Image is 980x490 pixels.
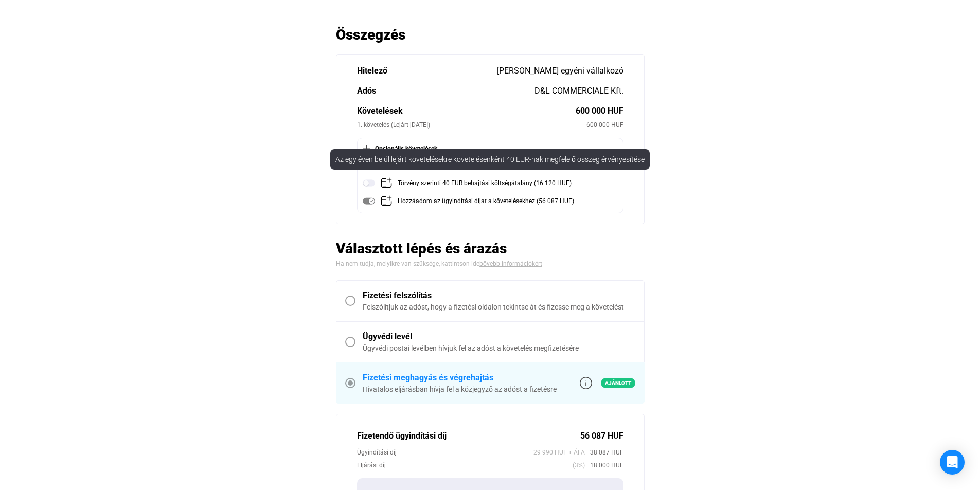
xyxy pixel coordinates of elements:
div: Hozzáadom az ügyindítási díjat a követelésekhez (56 087 HUF) [398,195,574,208]
div: [PERSON_NAME] egyéni vállalkozó [497,65,623,77]
h2: Választott lépés és árazás [336,240,645,258]
div: Adós [357,85,534,97]
div: Felszólítjuk az adóst, hogy a fizetési oldalon tekintse át és fizesse meg a követelést [363,302,635,312]
div: Ügyindítási díj [357,447,533,458]
img: toggle-off [363,177,375,189]
div: 56 087 HUF [580,430,623,442]
div: 600 000 HUF [586,120,623,130]
div: Törvény szerinti 40 EUR behajtási költségátalány (16 120 HUF) [398,177,572,190]
span: 29 990 HUF + ÁFA [533,447,585,458]
div: Követelések [357,105,576,117]
div: Eljárási díj [357,460,573,470]
div: Ügyvédi levél [363,331,635,343]
div: 1. követelés (Lejárt [DATE]) [357,120,586,130]
div: Fizetendő ügyindítási díj [357,430,580,442]
div: Hivatalos eljárásban hívja fel a közjegyző az adóst a fizetésre [363,384,557,394]
img: toggle-on-disabled [363,195,375,207]
div: Ügyvédi postai levélben hívjuk fel az adóst a követelés megfizetésére [363,343,635,353]
h2: Összegzés [336,26,645,44]
div: 600 000 HUF [576,105,623,117]
div: D&L COMMERCIALE Kft. [534,85,623,97]
img: add-claim [380,195,393,207]
div: Fizetési meghagyás és végrehajtás [363,372,557,384]
span: (3%) [573,460,585,470]
div: Az egy éven belül lejárt követelésekre követelésenként 40 EUR-nak megfelelő összeg érvényesítése [330,149,650,170]
span: Ajánlott [601,378,635,388]
a: bővebb információkért [479,260,542,267]
div: Hitelező [357,65,497,77]
span: Ha nem tudja, melyikre van szüksége, kattintson ide [336,260,479,267]
span: 18 000 HUF [585,460,623,470]
div: Open Intercom Messenger [940,450,965,475]
div: Fizetési felszólítás [363,289,635,302]
span: 38 087 HUF [585,447,623,458]
a: info-grey-outlineAjánlott [580,377,635,389]
img: info-grey-outline [580,377,592,389]
img: add-claim [380,177,393,189]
